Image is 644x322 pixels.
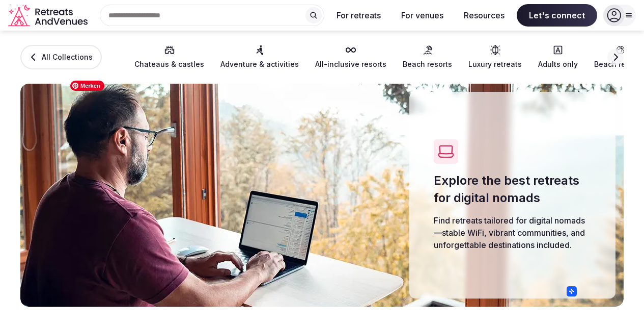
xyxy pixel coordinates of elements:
span: Luxury retreats [468,59,522,69]
span: Adventure & activities [220,59,299,69]
a: Adults only [538,45,578,69]
a: All-inclusive resorts [315,45,386,69]
a: All Collections [20,45,102,69]
span: All Collections [42,52,93,62]
span: Merken [70,81,104,91]
span: Adults only [538,59,578,69]
span: Chateaus & castles [134,59,204,69]
p: Find retreats tailored for digital nomads—stable WiFi, vibrant communities, and unforgettable des... [434,214,591,251]
button: Resources [456,4,513,27]
span: Let's connect [517,4,597,27]
a: Chateaus & castles [134,45,204,69]
a: Luxury retreats [468,45,522,69]
h1: Explore the best retreats for digital nomads [434,172,591,206]
button: For retreats [328,4,389,27]
a: Adventure & activities [220,45,299,69]
svg: Retreats and Venues company logo [8,4,90,27]
span: Beach resorts [403,59,452,69]
a: Beach resorts [403,45,452,69]
span: All-inclusive resorts [315,59,386,69]
a: Visit the homepage [8,4,90,27]
img: Digital Nomad retreats [20,84,624,307]
button: For venues [393,4,452,27]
